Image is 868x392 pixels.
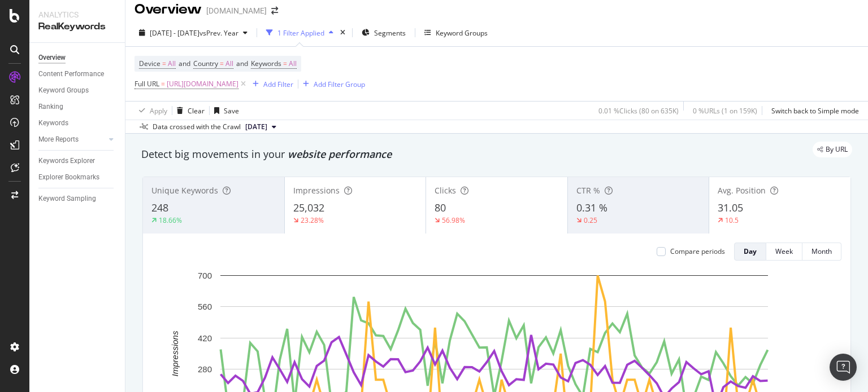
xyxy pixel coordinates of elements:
div: Apply [150,106,167,116]
span: All [225,56,233,72]
span: Keywords [251,59,281,68]
a: More Reports [38,134,106,146]
button: Day [734,243,766,261]
span: 0.31 % [576,201,607,214]
button: Month [802,243,841,261]
button: Week [766,243,802,261]
span: By URL [826,146,848,153]
span: Device [139,59,160,68]
div: Keyword Groups [38,85,89,96]
button: Clear [172,102,205,120]
a: Ranking [38,101,117,113]
span: Country [193,59,218,68]
div: Open Intercom Messenger [830,354,857,381]
span: = [283,59,287,68]
span: [DATE] - [DATE] [150,28,199,38]
button: Add Filter Group [298,77,365,91]
div: 0 % URLs ( 1 on 159K ) [693,106,757,116]
span: All [289,56,297,72]
div: Content Performance [38,68,104,80]
button: 1 Filter Applied [262,24,338,42]
span: Impressions [293,185,340,196]
div: Day [744,246,757,256]
div: arrow-right-arrow-left [271,7,278,15]
div: Compare periods [670,246,725,256]
a: Content Performance [38,68,117,80]
text: Impressions [170,331,180,376]
div: 18.66% [159,215,182,225]
div: Switch back to Simple mode [771,106,859,116]
div: Data crossed with the Crawl [153,122,241,132]
a: Keywords Explorer [38,155,117,167]
span: Avg. Position [718,185,766,196]
span: = [220,59,224,68]
div: legacy label [813,142,852,157]
span: Full URL [134,79,159,89]
div: More Reports [38,134,79,146]
div: Save [224,106,239,116]
div: Ranking [38,101,63,113]
a: Explorer Bookmarks [38,171,117,183]
div: Month [811,246,832,256]
button: Segments [357,24,410,42]
div: Overview [38,52,66,64]
button: Save [210,102,239,120]
button: [DATE] - [DATE]vsPrev. Year [134,24,252,42]
div: RealKeywords [38,20,116,33]
div: Clear [188,106,205,116]
button: [DATE] [241,120,281,134]
div: Keywords [38,117,68,129]
span: and [236,59,248,68]
div: [DOMAIN_NAME] [206,5,267,16]
span: = [162,59,166,68]
div: Explorer Bookmarks [38,171,99,183]
button: Add Filter [248,77,293,91]
text: 700 [198,271,212,280]
a: Keyword Sampling [38,193,117,205]
span: Clicks [435,185,456,196]
span: [URL][DOMAIN_NAME] [167,76,238,92]
span: CTR % [576,185,600,196]
button: Keyword Groups [420,24,492,42]
span: 31.05 [718,201,743,214]
div: Keyword Groups [436,28,488,38]
div: 10.5 [725,215,739,225]
a: Overview [38,52,117,64]
div: Keywords Explorer [38,155,95,167]
a: Keywords [38,117,117,129]
span: 80 [435,201,446,214]
button: Switch back to Simple mode [767,102,859,120]
span: 2025 Aug. 16th [245,122,267,132]
div: Analytics [38,9,116,20]
div: Add Filter Group [314,80,365,89]
button: Apply [134,102,167,120]
div: Week [775,246,793,256]
div: 56.98% [442,215,465,225]
div: 0.01 % Clicks ( 80 on 635K ) [598,106,679,116]
text: 560 [198,302,212,311]
div: Keyword Sampling [38,193,96,205]
div: 23.28% [301,215,324,225]
span: Segments [374,28,406,38]
a: Keyword Groups [38,85,117,96]
span: 248 [151,201,168,214]
span: All [168,56,176,72]
text: 420 [198,333,212,343]
span: 25,032 [293,201,324,214]
div: 0.25 [584,215,597,225]
div: Add Filter [263,80,293,89]
span: vs Prev. Year [199,28,238,38]
span: Unique Keywords [151,185,218,196]
span: = [161,79,165,89]
text: 280 [198,364,212,374]
span: and [179,59,190,68]
div: times [338,27,348,38]
div: 1 Filter Applied [277,28,324,38]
